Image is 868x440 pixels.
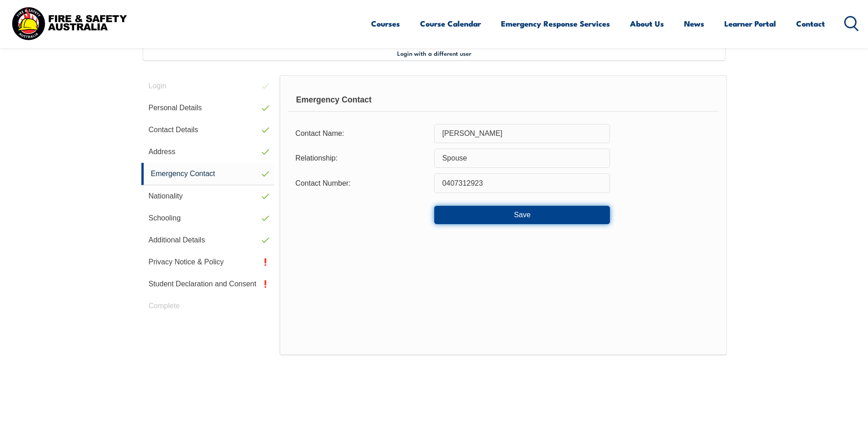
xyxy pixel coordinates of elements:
a: Emergency Contact [141,163,275,185]
a: Contact Details [141,119,275,141]
span: Login with a different user [397,49,471,57]
a: Courses [371,11,400,36]
a: About Us [630,11,664,36]
a: Student Declaration and Consent [141,273,275,295]
a: Nationality [141,185,275,207]
a: Additional Details [141,229,275,251]
a: News [684,11,704,36]
a: Personal Details [141,97,275,119]
div: Contact Number: [288,174,434,192]
a: Address [141,141,275,163]
a: Course Calendar [420,11,481,36]
a: Privacy Notice & Policy [141,251,275,273]
button: Save [434,206,610,224]
div: Relationship: [288,150,434,167]
a: Schooling [141,207,275,229]
a: Contact [796,11,825,36]
div: Emergency Contact [288,89,718,112]
div: Contact Name: [288,125,434,142]
a: Learner Portal [724,11,776,36]
a: Emergency Response Services [501,11,610,36]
